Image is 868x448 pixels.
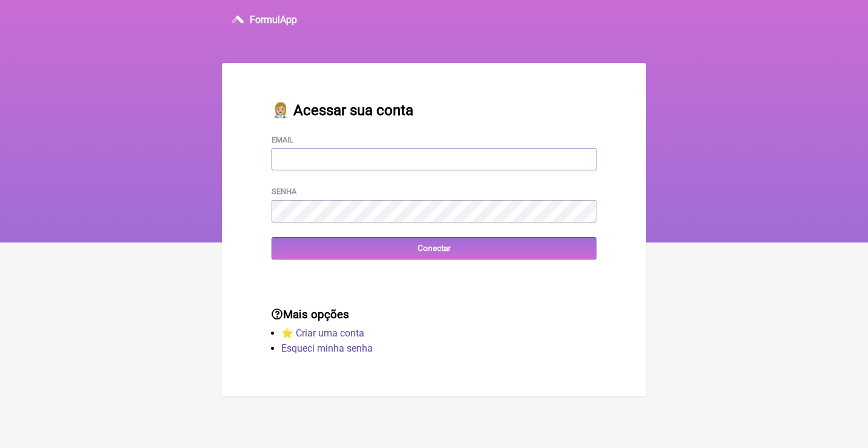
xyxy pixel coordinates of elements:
[272,135,293,144] label: Email
[281,327,364,339] a: ⭐️ Criar uma conta
[272,308,596,321] h3: Mais opções
[272,237,596,259] input: Conectar
[272,102,596,119] h2: 👩🏼‍⚕️ Acessar sua conta
[272,187,296,196] label: Senha
[250,14,297,25] h3: FormulApp
[281,343,373,354] a: Esqueci minha senha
